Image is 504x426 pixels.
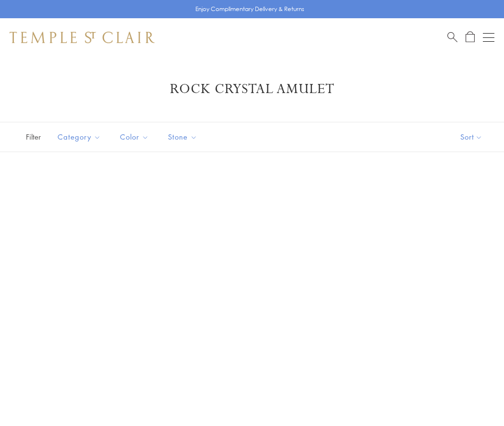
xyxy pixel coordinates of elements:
[163,131,204,143] span: Stone
[50,126,108,148] button: Category
[483,32,494,43] button: Open navigation
[195,4,304,14] p: Enjoy Complimentary Delivery & Returns
[113,126,156,148] button: Color
[466,31,475,43] a: Open Shopping Bag
[439,122,504,152] button: Show sort by
[447,31,457,43] a: Search
[10,32,155,43] img: Temple St. Clair
[115,131,156,143] span: Color
[53,131,108,143] span: Category
[161,126,204,148] button: Stone
[24,81,480,98] h1: Rock Crystal Amulet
